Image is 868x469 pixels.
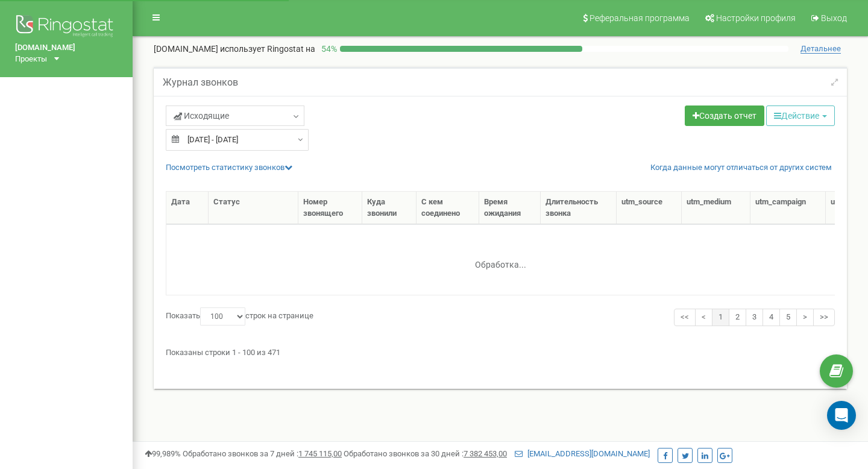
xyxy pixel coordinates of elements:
u: 7 382 453,00 [464,449,507,458]
th: Длительность звонка [541,192,617,224]
a: Создать отчет [685,105,764,126]
button: Действие [766,105,835,126]
a: Исходящие [166,105,304,126]
span: Детальнее [800,44,841,54]
h5: Журнал звонков [163,77,238,88]
th: utm_medium [682,192,751,224]
a: 3 [746,309,763,326]
a: [EMAIL_ADDRESS][DOMAIN_NAME] [515,449,650,458]
a: 2 [729,309,746,326]
th: С кем соединено [417,192,480,224]
a: [DOMAIN_NAME] [15,42,118,54]
span: Реферальная программа [590,13,690,23]
th: Номер звонящего [298,192,362,224]
select: Показатьстрок на странице [200,307,245,326]
div: Проекты [15,54,47,65]
img: Ringostat logo [15,12,118,42]
th: Время ожидания [479,192,541,224]
a: << [674,309,696,326]
div: Open Intercom Messenger [827,401,856,430]
div: Показаны строки 1 - 100 из 471 [166,342,835,359]
span: Настройки профиля [716,13,796,23]
a: > [796,309,814,326]
span: использует Ringostat на [220,44,315,54]
u: 1 745 115,00 [298,449,342,458]
a: Когда данные могут отличаться от других систем [650,162,832,174]
label: Показать строк на странице [166,307,313,326]
th: utm_campaign [750,192,826,224]
a: 4 [763,309,780,326]
a: 5 [779,309,797,326]
th: utm_source [617,192,681,224]
th: Статус [209,192,298,224]
th: Дата [166,192,209,224]
p: 54 % [315,43,340,55]
a: >> [813,309,835,326]
th: Куда звонили [362,192,417,224]
p: [DOMAIN_NAME] [154,43,315,55]
a: 1 [712,309,729,326]
a: < [695,309,712,326]
span: Выход [821,13,847,23]
span: 99,989% [145,449,181,458]
span: Обработано звонков за 30 дней : [344,449,507,458]
div: Обработка... [425,250,576,268]
span: Исходящие [174,110,229,122]
a: Посмотреть cтатистику звонков [166,163,292,172]
span: Обработано звонков за 7 дней : [183,449,342,458]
